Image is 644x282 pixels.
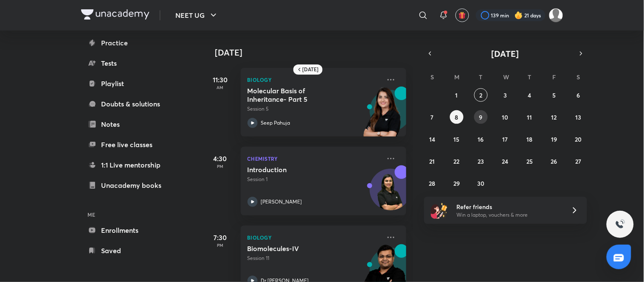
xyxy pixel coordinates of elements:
button: September 16, 2025 [474,132,488,146]
button: September 19, 2025 [547,132,561,146]
a: Free live classes [81,136,180,153]
p: Biology [247,75,381,85]
button: September 20, 2025 [572,132,585,146]
abbr: September 22, 2025 [454,157,460,165]
abbr: September 20, 2025 [575,135,582,143]
button: September 9, 2025 [474,110,488,124]
h4: [DATE] [215,47,415,58]
abbr: September 7, 2025 [431,113,434,121]
img: unacademy [360,87,406,145]
abbr: September 17, 2025 [503,135,508,143]
abbr: September 3, 2025 [503,91,507,99]
a: Unacademy books [81,177,180,194]
p: Session 5 [247,105,381,113]
a: Playlist [81,75,180,92]
h5: 7:30 [203,232,237,243]
img: avatar [458,11,466,19]
abbr: September 4, 2025 [528,91,532,99]
button: September 30, 2025 [474,176,488,190]
button: September 3, 2025 [498,88,512,102]
abbr: Sunday [430,73,434,81]
button: [DATE] [436,47,575,59]
p: PM [203,243,237,248]
h5: Biomolecules-IV [247,244,353,253]
abbr: Monday [455,73,460,81]
h5: Introduction [247,165,353,174]
button: September 29, 2025 [450,176,464,190]
img: Company Logo [81,9,149,20]
img: referral [431,202,448,219]
abbr: September 12, 2025 [551,113,557,121]
button: September 8, 2025 [450,110,464,124]
abbr: September 2, 2025 [480,91,483,99]
img: streak [515,11,523,20]
abbr: September 29, 2025 [453,179,460,187]
button: September 7, 2025 [425,110,439,124]
abbr: September 21, 2025 [430,157,435,165]
abbr: September 18, 2025 [527,135,533,143]
button: September 14, 2025 [425,132,439,146]
a: Company Logo [81,9,149,22]
button: September 18, 2025 [523,132,537,146]
h5: 11:30 [203,75,237,85]
abbr: September 8, 2025 [455,113,458,121]
abbr: September 24, 2025 [502,157,509,165]
p: Session 1 [247,176,381,183]
p: Biology [247,232,381,243]
img: Avatar [370,173,411,214]
abbr: September 11, 2025 [527,113,532,121]
abbr: September 13, 2025 [576,113,582,121]
abbr: September 5, 2025 [552,91,556,99]
abbr: Tuesday [479,73,483,81]
button: September 25, 2025 [523,154,537,168]
button: September 2, 2025 [474,88,488,102]
abbr: September 10, 2025 [502,113,509,121]
h5: Molecular Basis of Inheritance- Part 5 [247,87,353,103]
a: Practice [81,34,180,51]
abbr: September 25, 2025 [526,157,533,165]
a: Saved [81,242,180,259]
abbr: Wednesday [503,73,509,81]
p: [PERSON_NAME] [261,198,302,206]
abbr: September 27, 2025 [576,157,582,165]
a: Doubts & solutions [81,95,180,112]
abbr: September 6, 2025 [577,91,580,99]
img: Amisha Rani [549,8,563,22]
button: September 21, 2025 [425,154,439,168]
button: September 28, 2025 [425,176,439,190]
h6: ME [81,207,180,222]
p: PM [203,164,237,169]
abbr: September 16, 2025 [478,135,484,143]
a: Notes [81,116,180,133]
button: September 1, 2025 [450,88,464,102]
button: September 11, 2025 [523,110,537,124]
abbr: September 30, 2025 [478,179,485,187]
p: Seep Pahuja [261,119,290,127]
abbr: September 14, 2025 [429,135,435,143]
button: September 5, 2025 [547,88,561,102]
button: September 22, 2025 [450,154,464,168]
button: September 15, 2025 [450,132,464,146]
button: September 12, 2025 [547,110,561,124]
a: Tests [81,55,180,72]
p: Chemistry [247,154,381,164]
a: 1:1 Live mentorship [81,156,180,173]
button: September 10, 2025 [498,110,512,124]
abbr: Friday [552,73,556,81]
h6: Refer friends [456,202,561,211]
abbr: September 15, 2025 [454,135,460,143]
abbr: September 9, 2025 [479,113,483,121]
button: September 26, 2025 [547,154,561,168]
button: NEET UG [171,7,224,24]
button: avatar [456,8,469,22]
h5: 4:30 [203,154,237,164]
span: [DATE] [492,48,519,59]
button: September 17, 2025 [498,132,512,146]
abbr: September 28, 2025 [429,179,436,187]
abbr: September 1, 2025 [456,91,458,99]
button: September 23, 2025 [474,154,488,168]
img: ttu [615,219,625,229]
abbr: September 19, 2025 [551,135,557,143]
button: September 4, 2025 [523,88,537,102]
h6: [DATE] [303,66,319,73]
